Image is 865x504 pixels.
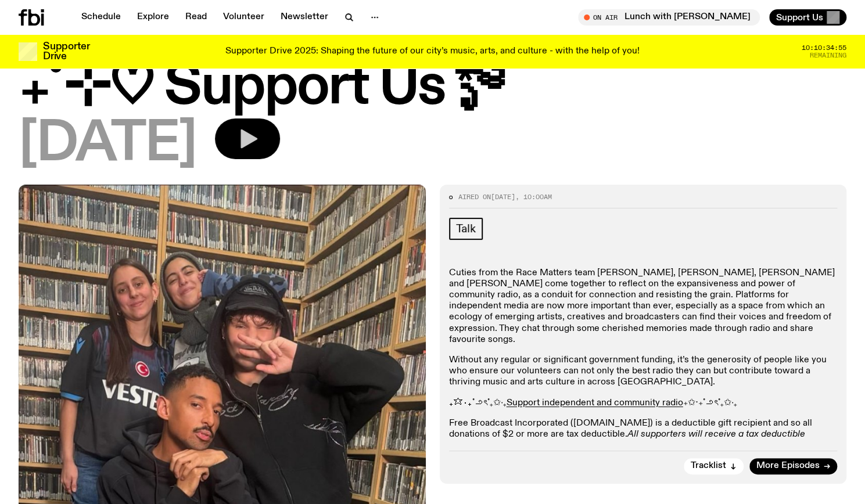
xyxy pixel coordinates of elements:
span: [DATE] [19,118,196,171]
a: Read [178,9,214,26]
span: More Episodes [756,462,820,470]
span: Tracklist [691,462,726,470]
button: Tracklist [684,458,744,474]
a: Support independent and community radio [507,398,683,408]
a: Talk [449,218,483,240]
p: Without any regular or significant government funding, it’s the generosity of people like you who... [449,355,838,388]
button: On AirLunch with [PERSON_NAME] [578,9,760,26]
span: 10:10:34:55 [802,45,846,51]
span: Talk [456,222,476,235]
p: Cuties from the Race Matters team [PERSON_NAME], [PERSON_NAME], [PERSON_NAME] and [PERSON_NAME] c... [449,268,838,345]
a: Schedule [74,9,128,26]
a: Newsletter [274,9,335,26]
p: Free Broadcast Incorporated ([DOMAIN_NAME]) is a deductible gift recipient and so all donations o... [449,418,838,452]
a: More Episodes [749,458,837,474]
span: Support Us [776,12,823,23]
em: All supporters will receive a tax deductible receipt. [449,430,805,450]
span: Remaining [810,52,846,59]
p: ₊✩‧₊˚౨ৎ˚₊✩‧₊ ₊✩‧₊˚౨ৎ˚₊✩‧₊ [449,398,838,409]
span: [DATE] [491,192,515,201]
button: Support Us [769,9,846,26]
p: Supporter Drive 2025: Shaping the future of our city’s music, arts, and culture - with the help o... [225,46,640,57]
h1: ₊˚⊹♡ Support Us *ೃ༄ [19,62,846,114]
a: Explore [130,9,176,26]
a: Volunteer [216,9,271,26]
span: Aired on [458,192,491,201]
h3: Supporter Drive [43,42,89,62]
span: , 10:00am [515,192,552,201]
